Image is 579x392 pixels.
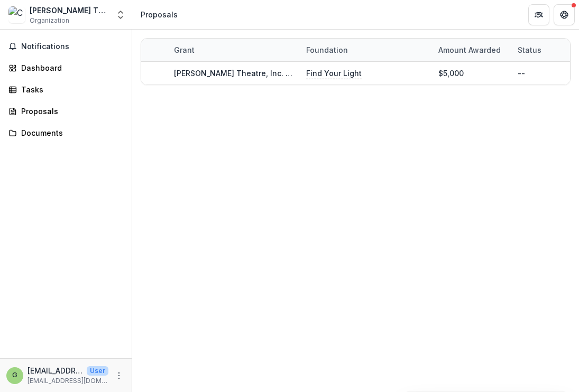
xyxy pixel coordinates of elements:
[27,365,82,376] p: [EMAIL_ADDRESS][DOMAIN_NAME]
[12,372,17,379] div: grants@thebasie.org
[432,39,511,61] div: Amount awarded
[518,68,525,79] div: --
[21,127,119,138] div: Documents
[4,102,127,120] a: Proposals
[438,68,464,79] div: $5,000
[136,7,182,22] nav: breadcrumb
[21,106,119,117] div: Proposals
[21,42,123,51] span: Notifications
[141,9,178,20] div: Proposals
[87,366,108,376] p: User
[300,39,432,61] div: Foundation
[4,38,127,55] button: Notifications
[168,39,300,61] div: Grant
[4,59,127,77] a: Dashboard
[30,5,109,16] div: [PERSON_NAME] Theatre, Inc. DBA [PERSON_NAME] Center for the Arts
[306,68,362,79] p: Find Your Light
[113,4,128,25] button: Open entity switcher
[30,16,69,25] span: Organization
[8,6,25,23] img: Count Basie Theatre, Inc. DBA Count Basie Center for the Arts
[432,44,507,55] div: Amount awarded
[168,44,201,55] div: Grant
[27,376,108,386] p: [EMAIL_ADDRESS][DOMAIN_NAME]
[113,369,125,382] button: More
[21,62,119,73] div: Dashboard
[554,4,575,25] button: Get Help
[511,44,548,55] div: Status
[174,69,456,78] a: [PERSON_NAME] Theatre, Inc. DBA [PERSON_NAME] Center for the Arts-2024
[528,4,549,25] button: Partners
[21,84,119,95] div: Tasks
[300,44,354,55] div: Foundation
[4,124,127,142] a: Documents
[4,81,127,98] a: Tasks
